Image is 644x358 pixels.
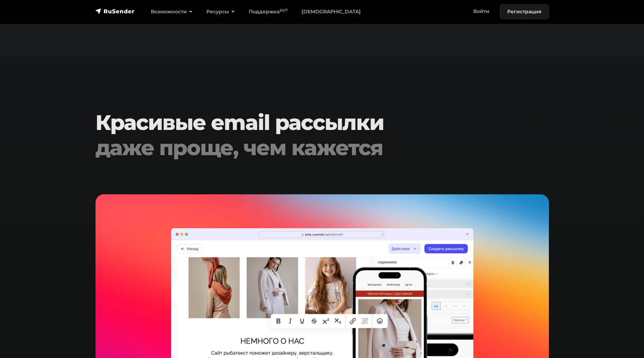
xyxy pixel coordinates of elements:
a: [DEMOGRAPHIC_DATA] [295,5,368,19]
a: Возможности [144,5,199,19]
a: Ресурсы [199,5,242,19]
h2: Красивые email рассылки [95,110,510,160]
a: Поддержка24/7 [242,5,295,19]
div: даже проще, чем кажется [95,135,510,160]
a: Войти [466,4,496,19]
img: RuSender [95,8,135,15]
sup: 24/7 [279,8,288,13]
a: Регистрация [500,4,549,19]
